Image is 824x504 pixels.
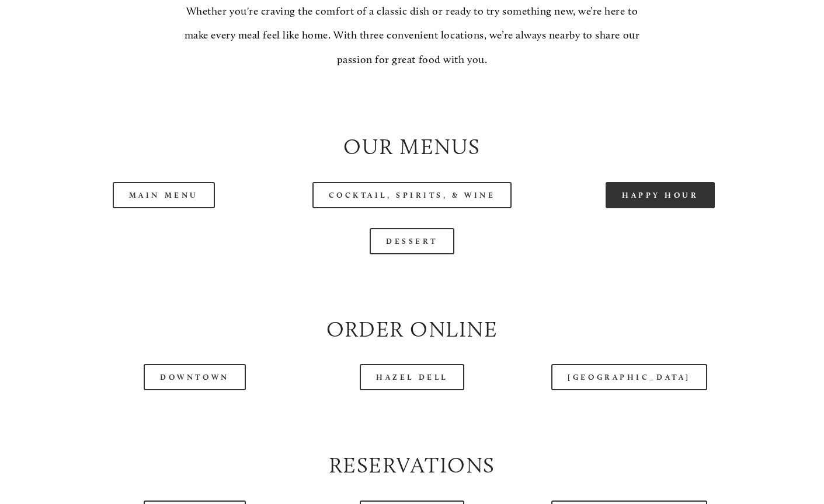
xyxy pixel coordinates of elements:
[360,364,464,390] a: Hazel Dell
[370,228,454,254] a: Dessert
[144,364,245,390] a: Downtown
[551,364,707,390] a: [GEOGRAPHIC_DATA]
[606,182,715,208] a: Happy Hour
[50,450,775,480] h2: Reservations
[312,182,512,208] a: Cocktail, Spirits, & Wine
[50,314,775,344] h2: Order Online
[50,131,775,162] h2: Our Menus
[113,182,215,208] a: Main Menu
